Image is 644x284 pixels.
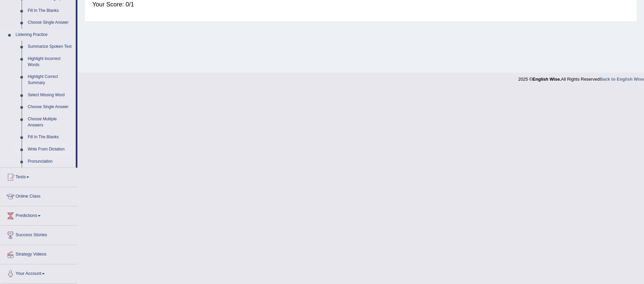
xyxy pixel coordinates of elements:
a: Listening Practice [13,29,76,41]
a: Highlight Incorrect Words [25,53,76,71]
a: Choose Single Answer [25,17,76,29]
a: Write From Dictation [25,143,76,156]
a: Select Missing Word [25,89,76,101]
a: Highlight Correct Summary [25,71,76,89]
a: Summarize Spoken Text [25,41,76,53]
a: Fill In The Blanks [25,5,76,17]
a: Choose Multiple Answers [25,113,76,131]
a: Your Account [0,264,77,281]
a: Fill In The Blanks [25,131,76,143]
a: Pronunciation [25,156,76,168]
a: Tests [0,168,77,185]
strong: English Wise. [532,77,561,82]
div: 2025 © All Rights Reserved [518,73,644,82]
a: Predictions [0,206,77,223]
a: Back to English Wise [600,77,644,82]
a: Strategy Videos [0,245,77,262]
a: Choose Single Answer [25,101,76,113]
a: Success Stories [0,226,77,243]
a: Online Class [0,187,77,204]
